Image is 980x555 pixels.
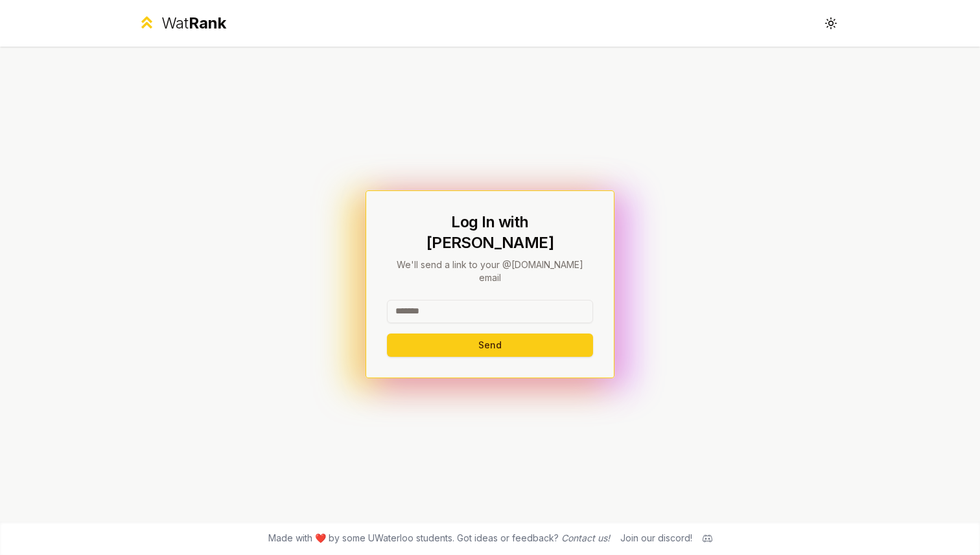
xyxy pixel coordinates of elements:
a: WatRank [137,13,226,34]
div: Wat [161,13,226,34]
span: Made with ❤️ by some UWaterloo students. Got ideas or feedback? [268,532,610,545]
a: Contact us! [561,532,610,543]
div: Join our discord! [620,532,692,545]
h1: Log In with [PERSON_NAME] [387,212,593,253]
button: Send [387,334,593,357]
span: Rank [189,14,226,32]
p: We'll send a link to your @[DOMAIN_NAME] email [387,258,593,284]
